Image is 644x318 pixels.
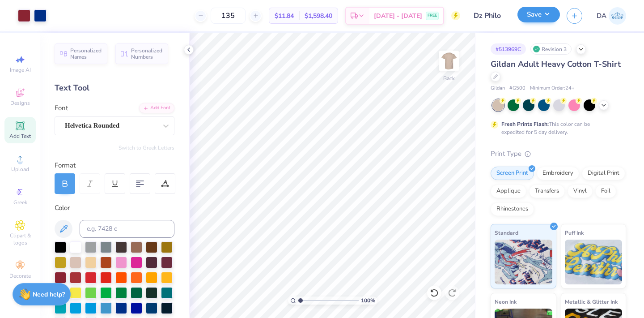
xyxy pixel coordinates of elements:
div: Foil [595,185,616,198]
span: Puff Ink [565,228,584,237]
input: Untitled Design [467,7,511,25]
div: Add Font [139,103,174,113]
div: Vinyl [568,185,593,198]
div: Rhinestones [491,202,534,216]
div: Print Type [491,149,626,159]
span: Gildan [491,85,505,92]
span: Designs [10,99,30,107]
span: Personalized Numbers [131,47,163,60]
span: FREE [428,13,437,19]
span: [DATE] - [DATE] [374,11,422,21]
div: Back [443,74,455,82]
strong: Fresh Prints Flash: [501,120,549,128]
input: – – [211,8,246,24]
span: $1,598.40 [305,11,332,21]
div: Screen Print [491,167,534,180]
div: Color [55,203,174,213]
a: DA [597,7,626,25]
div: Text Tool [55,82,174,94]
span: $11.84 [275,11,294,21]
span: Neon Ink [495,297,517,306]
span: # G500 [509,85,525,92]
img: Standard [495,240,552,284]
div: # 513969C [491,43,526,55]
span: DA [597,11,606,21]
span: Standard [495,228,518,237]
span: Minimum Order: 24 + [530,85,575,92]
span: 100 % [361,297,375,305]
input: e.g. 7428 c [80,220,174,238]
img: Puff Ink [565,240,623,284]
span: Add Text [9,133,31,140]
div: Format [55,160,175,171]
button: Save [517,7,560,22]
div: Transfers [529,185,565,198]
span: Greek [13,199,27,206]
span: Clipart & logos [4,232,36,246]
strong: Need help? [33,290,65,299]
span: Personalized Names [70,47,102,60]
button: Switch to Greek Letters [119,144,174,151]
img: Deeksha Arora [609,7,626,25]
div: Digital Print [582,167,625,180]
div: Embroidery [537,167,579,180]
span: Decorate [9,272,31,279]
div: Applique [491,185,526,198]
span: Upload [11,166,29,173]
div: Revision 3 [530,43,572,55]
span: Metallic & Glitter Ink [565,297,618,306]
label: Font [55,103,68,113]
span: Image AI [10,66,31,73]
span: Gildan Adult Heavy Cotton T-Shirt [491,59,621,69]
img: Back [440,52,458,70]
div: This color can be expedited for 5 day delivery. [501,120,611,136]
